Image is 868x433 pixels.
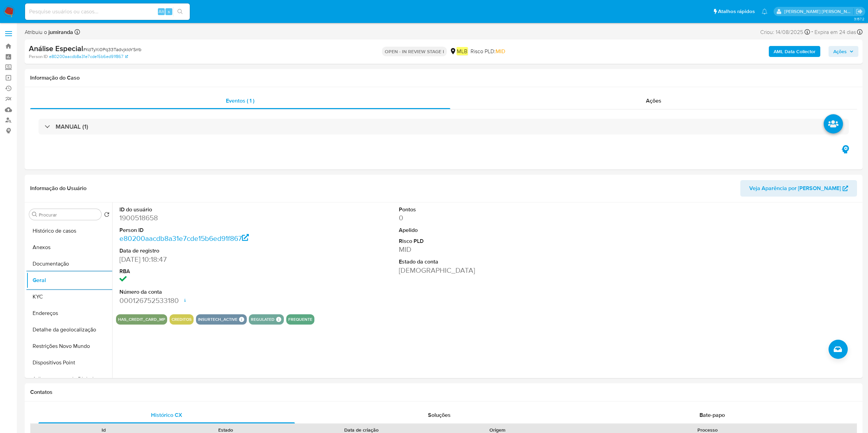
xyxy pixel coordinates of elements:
[119,233,249,243] a: e80200aacdb8a31e7cde15b6ed91f867
[646,97,661,105] span: Ações
[26,354,112,371] button: Dispositivos Point
[762,9,767,14] a: Notificações
[26,321,112,338] button: Detalhe da geolocalização
[30,185,86,192] h1: Informação do Usuário
[30,74,857,81] h1: Informação do Caso
[399,226,578,234] dt: Apelido
[26,338,112,354] button: Restrições Novo Mundo
[399,213,578,223] dd: 0
[119,206,299,213] dt: ID do usuário
[39,212,99,218] input: Procurar
[83,46,141,53] span: # KdTyXi0Pq33TadvjkIoYSrrb
[760,27,810,37] div: Criou: 14/08/2025
[56,123,88,130] h3: MANUAL (1)
[151,411,182,419] span: Histórico CX
[29,43,83,54] b: Análise Especial
[769,46,820,57] button: AML Data Collector
[25,7,190,16] input: Pesquise usuários ou casos...
[740,180,857,197] button: Veja Aparência por [PERSON_NAME]
[173,7,187,16] button: search-icon
[382,47,447,56] p: OPEN - IN REVIEW STAGE I
[26,272,112,289] button: Geral
[104,212,109,219] button: Retornar ao pedido padrão
[833,46,847,57] span: Ações
[119,296,299,305] dd: 000126752533180
[829,46,858,57] button: Ações
[26,289,112,305] button: KYC
[399,237,578,245] dt: Risco PLD
[428,411,451,419] span: Soluções
[119,213,299,223] dd: 1900518658
[26,371,112,387] button: Adiantamentos de Dinheiro
[226,97,254,105] span: Eventos ( 1 )
[32,212,37,217] button: Procurar
[399,266,578,275] dd: [DEMOGRAPHIC_DATA]
[159,8,164,15] span: Alt
[456,47,468,55] em: MLB
[119,255,299,264] dd: [DATE] 10:18:47
[26,305,112,321] button: Endereços
[30,389,857,396] h1: Contatos
[496,47,505,55] span: MID
[718,8,755,15] span: Atalhos rápidos
[471,48,505,55] span: Risco PLD:
[856,8,863,15] a: Sair
[29,54,48,60] b: Person ID
[168,8,170,15] span: s
[399,258,578,266] dt: Estado da conta
[25,28,73,36] span: Atribuiu o
[119,288,299,296] dt: Número da conta
[774,46,815,57] b: AML Data Collector
[814,28,856,36] span: Expira em 24 dias
[26,223,112,239] button: Histórico de casos
[119,226,299,234] dt: Person ID
[49,54,128,60] a: e80200aacdb8a31e7cde15b6ed91f867
[399,245,578,254] dd: MID
[47,28,73,36] b: jumiranda
[699,411,725,419] span: Bate-papo
[784,8,854,15] p: juliane.miranda@mercadolivre.com
[119,247,299,255] dt: Data de registro
[26,239,112,256] button: Anexos
[119,268,299,275] dt: RBA
[399,206,578,213] dt: Pontos
[38,119,849,134] div: MANUAL (1)
[749,180,841,197] span: Veja Aparência por [PERSON_NAME]
[811,27,813,37] span: -
[26,256,112,272] button: Documentação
